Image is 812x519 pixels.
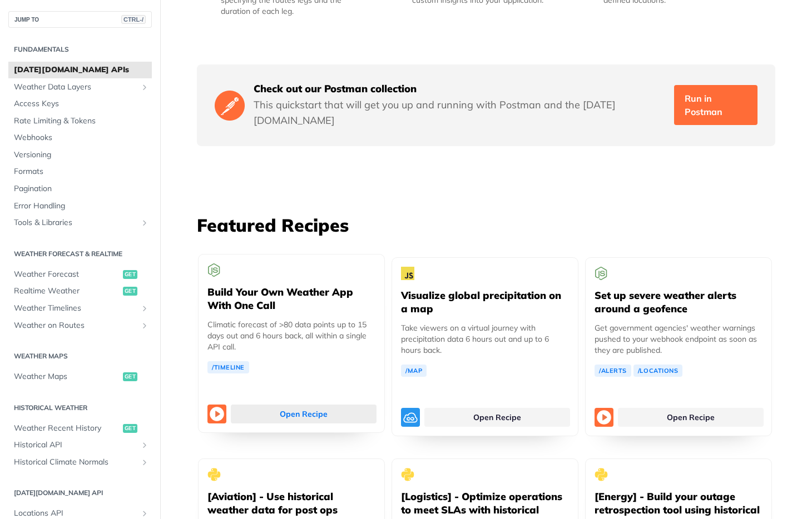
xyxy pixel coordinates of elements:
[140,304,149,313] button: Show subpages for Weather Timelines
[8,62,152,78] a: [DATE][DOMAIN_NAME] APIs
[140,458,149,467] button: Show subpages for Historical Climate Normals
[595,322,763,356] p: Get government agencies' weather warnings pushed to your webhook endpoint as soon as they are pub...
[14,508,137,519] span: Locations API
[123,287,137,296] span: get
[14,183,149,194] span: Pagination
[8,113,152,129] a: Rate Limiting & Tokens
[14,423,120,434] span: Weather Recent History
[8,317,152,334] a: Weather on RoutesShow subpages for Weather on Routes
[401,365,427,377] a: /Map
[8,147,152,163] a: Versioning
[140,441,149,450] button: Show subpages for Historical API
[8,198,152,214] a: Error Handling
[207,361,249,373] a: /Timeline
[8,351,152,361] h2: Weather Maps
[14,286,120,297] span: Realtime Weather
[207,286,375,312] h5: Build Your Own Weather App With One Call
[14,116,149,127] span: Rate Limiting & Tokens
[14,149,149,161] span: Versioning
[8,300,152,317] a: Weather TimelinesShow subpages for Weather Timelines
[8,44,152,54] h2: Fundamentals
[254,82,665,96] h5: Check out our Postman collection
[595,365,631,377] a: /Alerts
[197,213,775,237] h3: Featured Recipes
[14,64,149,76] span: [DATE][DOMAIN_NAME] APIs
[8,454,152,471] a: Historical Climate NormalsShow subpages for Historical Climate Normals
[254,97,665,128] p: This quickstart that will get you up and running with Postman and the [DATE][DOMAIN_NAME]
[595,289,763,316] h5: Set up severe weather alerts around a geofence
[14,201,149,212] span: Error Handling
[14,371,120,382] span: Weather Maps
[8,420,152,437] a: Weather Recent Historyget
[14,303,137,314] span: Weather Timelines
[8,96,152,112] a: Access Keys
[674,85,757,125] a: Run in Postman
[123,270,137,279] span: get
[8,129,152,146] a: Webhooks
[231,405,377,423] a: Open Recipe
[14,269,120,280] span: Weather Forecast
[633,365,683,377] a: /Locations
[14,217,137,228] span: Tools & Libraries
[14,132,149,143] span: Webhooks
[123,372,137,381] span: get
[14,440,137,451] span: Historical API
[8,283,152,300] a: Realtime Weatherget
[207,319,375,352] p: Climatic forecast of >80 data points up to 15 days out and 6 hours back, all within a single API ...
[140,218,149,227] button: Show subpages for Tools & Libraries
[8,437,152,453] a: Historical APIShow subpages for Historical API
[215,89,245,122] img: Postman Logo
[8,214,152,231] a: Tools & LibrariesShow subpages for Tools & Libraries
[424,408,570,427] a: Open Recipe
[8,181,152,197] a: Pagination
[121,15,146,24] span: CTRL-/
[8,403,152,413] h2: Historical Weather
[8,368,152,385] a: Weather Mapsget
[14,166,149,177] span: Formats
[8,163,152,180] a: Formats
[14,98,149,109] span: Access Keys
[140,509,149,518] button: Show subpages for Locations API
[140,321,149,330] button: Show subpages for Weather on Routes
[8,249,152,259] h2: Weather Forecast & realtime
[8,11,152,28] button: JUMP TOCTRL-/
[8,266,152,283] a: Weather Forecastget
[401,322,569,356] p: Take viewers on a virtual journey with precipitation data 6 hours out and up to 6 hours back.
[14,82,137,93] span: Weather Data Layers
[14,457,137,468] span: Historical Climate Normals
[401,289,569,316] h5: Visualize global precipitation on a map
[14,320,137,331] span: Weather on Routes
[618,408,764,427] a: Open Recipe
[8,79,152,96] a: Weather Data LayersShow subpages for Weather Data Layers
[140,83,149,92] button: Show subpages for Weather Data Layers
[123,424,137,433] span: get
[8,488,152,498] h2: [DATE][DOMAIN_NAME] API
